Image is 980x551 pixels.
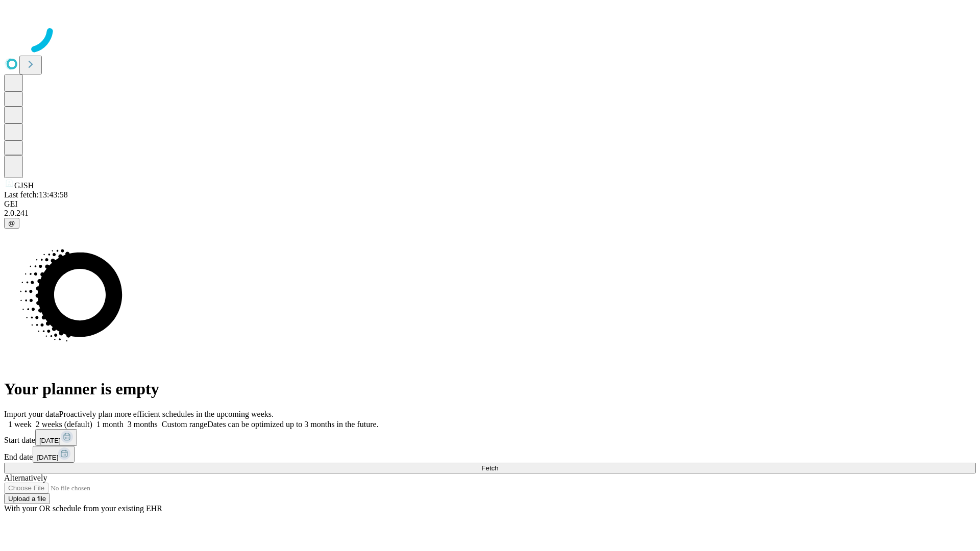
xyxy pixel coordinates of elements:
[4,190,68,199] span: Last fetch: 13:43:58
[96,420,124,429] span: 1 month
[481,464,498,472] span: Fetch
[4,446,976,463] div: End date
[4,504,162,513] span: With your OR schedule from your existing EHR
[128,420,158,429] span: 3 months
[4,473,47,482] span: Alternatively
[14,181,34,190] span: GJSH
[37,454,58,461] span: [DATE]
[162,420,207,429] span: Custom range
[36,420,92,429] span: 2 weeks (default)
[4,209,976,218] div: 2.0.241
[35,429,77,446] button: [DATE]
[8,219,15,227] span: @
[4,463,976,473] button: Fetch
[39,437,61,444] span: [DATE]
[8,420,32,429] span: 1 week
[33,446,75,463] button: [DATE]
[4,380,976,398] h1: Your planner is empty
[4,493,50,504] button: Upload a file
[4,429,976,446] div: Start date
[4,199,976,209] div: GEI
[4,218,19,229] button: @
[4,410,59,418] span: Import your data
[59,410,274,418] span: Proactively plan more efficient schedules in the upcoming weeks.
[207,420,378,429] span: Dates can be optimized up to 3 months in the future.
